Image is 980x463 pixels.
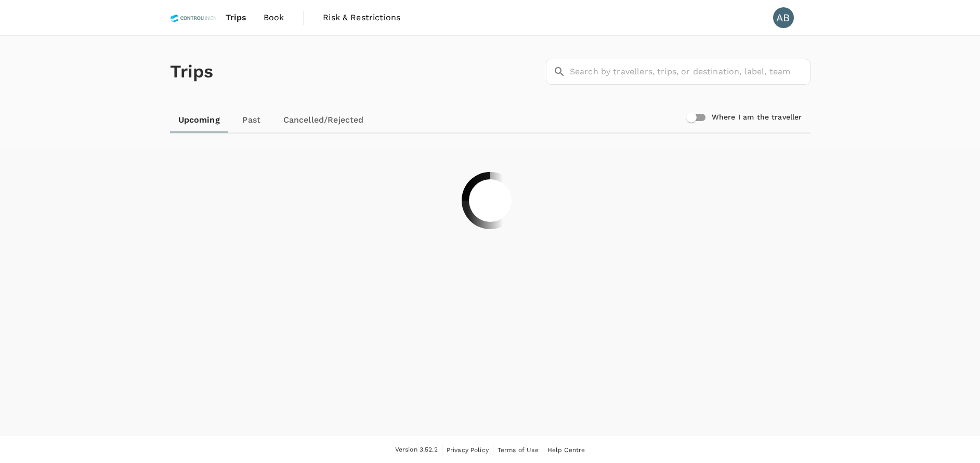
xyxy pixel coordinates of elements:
[570,59,811,85] input: Search by travellers, trips, or destination, label, team
[447,444,489,456] a: Privacy Policy
[170,6,217,29] img: Control Union Malaysia Sdn. Bhd.
[773,7,794,28] div: AB
[170,108,228,133] a: Upcoming
[170,36,214,108] h1: Trips
[275,108,372,133] a: Cancelled/Rejected
[547,444,585,456] a: Help Centre
[447,446,489,454] span: Privacy Policy
[547,446,585,454] span: Help Centre
[264,11,284,24] span: Book
[498,444,539,456] a: Terms of Use
[228,108,275,133] a: Past
[395,445,438,455] span: Version 3.52.2
[712,112,802,123] h6: Where I am the traveller
[498,446,539,454] span: Terms of Use
[323,11,400,24] span: Risk & Restrictions
[226,11,247,24] span: Trips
